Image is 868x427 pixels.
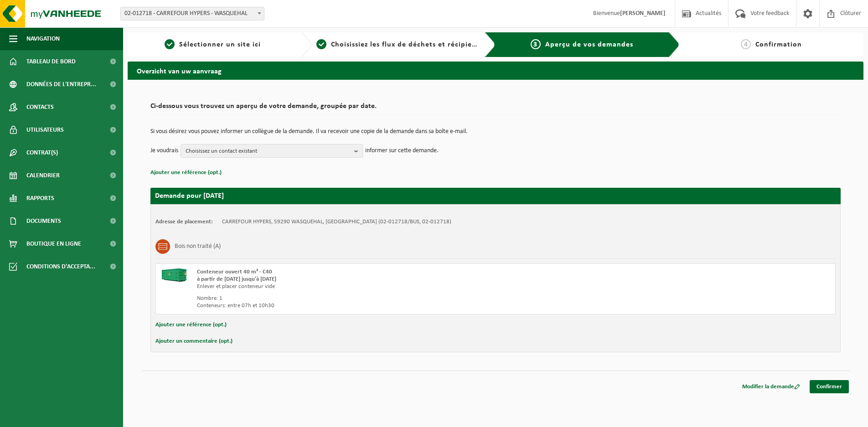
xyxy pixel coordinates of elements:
[26,164,60,187] span: Calendrier
[197,269,272,275] span: Conteneur ouvert 40 m³ - C40
[155,192,224,200] strong: Demande pour [DATE]
[197,276,276,282] strong: à partir de [DATE] jusqu'à [DATE]
[150,144,178,158] p: Je voudrais
[150,167,222,179] button: Ajouter une référence (opt.)
[26,27,60,50] span: Navigation
[26,118,64,141] span: Utilisateurs
[175,239,221,254] h3: Bois non traité (A)
[735,380,807,393] a: Modifier la demande
[331,41,483,48] span: Choisissiez les flux de déchets et récipients
[128,62,863,79] h2: Overzicht van uw aanvraag
[26,96,54,118] span: Contacts
[741,39,751,49] span: 4
[197,302,532,309] div: Conteneurs: entre 07h et 10h30
[316,39,326,49] span: 2
[186,144,351,158] span: Choisissez un contact existant
[531,39,541,49] span: 3
[545,41,633,48] span: Aperçu de vos demandes
[316,39,478,50] a: 2Choisissiez les flux de déchets et récipients
[755,41,802,48] span: Confirmation
[165,39,175,49] span: 1
[155,319,227,331] button: Ajouter une référence (opt.)
[155,219,213,225] strong: Adresse de placement:
[160,268,188,282] img: HK-XC-40-GN-00.png
[150,129,841,135] p: Si vous désirez vous pouvez informer un collègue de la demande. Il va recevoir une copie de la de...
[132,39,294,50] a: 1Sélectionner un site ici
[26,232,81,255] span: Boutique en ligne
[120,7,264,21] span: 02-012718 - CARREFOUR HYPERS - WASQUEHAL
[26,255,95,278] span: Conditions d'accepta...
[26,50,76,73] span: Tableau de bord
[222,218,451,226] td: CARREFOUR HYPERS, 59290 WASQUEHAL, [GEOGRAPHIC_DATA] (02-012718/BUS, 02-012718)
[26,210,61,232] span: Documents
[181,144,363,158] button: Choisissez un contact existant
[365,144,439,158] p: informer sur cette demande.
[26,187,54,210] span: Rapports
[197,283,532,290] div: Enlever et placer conteneur vide
[197,295,532,302] div: Nombre: 1
[26,73,96,96] span: Données de l'entrepr...
[155,335,232,347] button: Ajouter un commentaire (opt.)
[26,141,58,164] span: Contrat(s)
[150,103,841,115] h2: Ci-dessous vous trouvez un aperçu de votre demande, groupée par date.
[620,10,666,17] strong: [PERSON_NAME]
[121,7,264,20] span: 02-012718 - CARREFOUR HYPERS - WASQUEHAL
[810,380,849,393] a: Confirmer
[179,41,261,48] span: Sélectionner un site ici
